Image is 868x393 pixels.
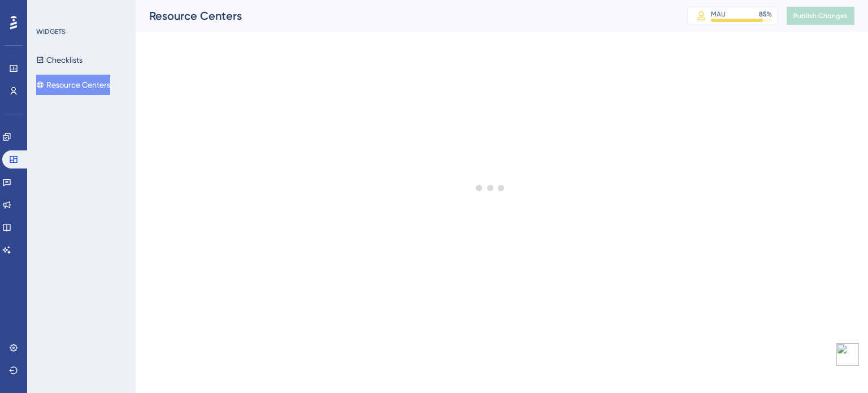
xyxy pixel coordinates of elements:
[36,75,110,95] button: Resource Centers
[711,10,726,19] div: MAU
[149,8,659,24] div: Resource Centers
[36,50,83,70] button: Checklists
[36,27,66,36] div: WIDGETS
[759,10,772,19] div: 85 %
[793,11,848,20] span: Publish Changes
[787,7,854,25] button: Publish Changes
